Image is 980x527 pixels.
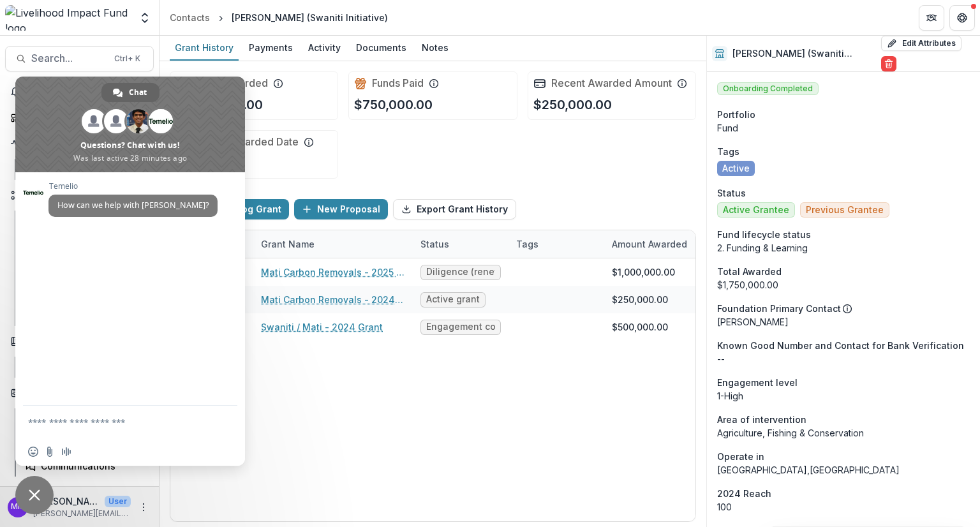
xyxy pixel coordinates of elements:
a: Communications [20,456,154,477]
p: $250,000.00 [533,95,612,114]
a: Contacts [165,8,215,27]
p: [PERSON_NAME][EMAIL_ADDRESS][DOMAIN_NAME] [33,508,131,519]
span: How can we help with [PERSON_NAME]? [57,200,209,211]
div: Miriam Mwangi [11,503,25,511]
div: Amount Awarded [604,230,700,258]
span: Status [717,186,746,200]
a: Activity [303,36,346,61]
span: Send a file [45,447,55,457]
span: Onboarding Completed [717,82,819,95]
div: Payments [244,38,298,57]
span: Previous Grantee [806,205,884,216]
h2: Recent Awarded Date [193,136,299,148]
p: 1-High [717,389,970,403]
h2: Recent Awarded Amount [551,77,672,89]
div: $1,000,000.00 [612,265,675,279]
div: $1,750,000.00 [717,278,970,292]
span: Insert an emoji [28,447,38,457]
a: Mati Carbon Removals - 2025 $1M Grant [261,265,405,279]
span: Total Awarded [717,265,782,278]
p: Fund [717,121,970,135]
button: Open Documents [5,331,154,352]
span: Chat [129,83,147,102]
span: Temelio [48,182,218,191]
span: Active [722,163,750,174]
div: Close chat [15,476,54,514]
p: Agriculture, Fishing & Conservation [717,426,970,440]
p: $750,000.00 [354,95,433,114]
button: Open Workflows [5,185,154,205]
p: [GEOGRAPHIC_DATA],[GEOGRAPHIC_DATA] [717,463,970,477]
span: Diligence (renewal) [426,267,495,278]
p: User [105,496,131,507]
span: Operate in [717,450,764,463]
button: More [136,500,151,515]
div: Grant Name [253,237,322,251]
button: Edit Attributes [881,36,961,51]
button: Open Data & Reporting [5,482,154,502]
div: Amount Awarded [604,237,695,251]
button: Export Grant History [393,199,516,219]
button: Notifications [5,82,154,102]
button: Partners [919,5,944,31]
span: Fund lifecycle status [717,228,811,241]
span: Known Good Number and Contact for Bank Verification [717,339,964,352]
div: Tags [509,230,604,258]
div: Activity [303,38,346,57]
textarea: Compose your message... [28,417,204,428]
p: [PERSON_NAME] [717,315,970,329]
button: Open entity switcher [136,5,154,31]
div: $250,000.00 [612,293,668,306]
a: Grant History [170,36,239,61]
span: Engagement completed [426,322,495,332]
div: Status [413,237,457,251]
p: Foundation Primary Contact [717,302,841,315]
button: Delete [881,56,896,71]
a: Swaniti / Mati - 2024 Grant [261,320,383,334]
div: Status [413,230,509,258]
div: Grant History [170,38,239,57]
div: Ctrl + K [112,52,143,66]
span: 2024 Reach [717,487,771,500]
a: Mati Carbon Removals - 2024 Additional Grant [261,293,405,306]
button: Open Contacts [5,383,154,403]
div: Documents [351,38,412,57]
div: Communications [41,459,144,473]
h2: Funds Paid [372,77,424,89]
span: Engagement level [717,376,798,389]
a: Payments [244,36,298,61]
p: 100 [717,500,970,514]
h2: [PERSON_NAME] (Swaniti Initiative) [732,48,876,59]
span: Audio message [61,447,71,457]
button: Get Help [949,5,975,31]
a: Notes [417,36,454,61]
div: Chat [101,83,160,102]
a: Dashboard [5,107,154,128]
div: Notes [417,38,454,57]
button: Open Activity [5,133,154,154]
img: Livelihood Impact Fund logo [5,5,131,31]
p: [PERSON_NAME] [33,494,100,508]
div: Contacts [170,11,210,24]
p: -- [717,352,970,366]
button: New Proposal [294,199,388,219]
div: $500,000.00 [612,320,668,334]
span: Tags [717,145,739,158]
button: Search... [5,46,154,71]
span: Search... [31,52,107,64]
nav: breadcrumb [165,8,393,27]
span: Active grant [426,294,480,305]
div: [PERSON_NAME] (Swaniti Initiative) [232,11,388,24]
div: Grant Name [253,230,413,258]
div: Tags [509,237,546,251]
p: 2. Funding & Learning [717,241,970,255]
span: Active Grantee [723,205,789,216]
span: Portfolio [717,108,755,121]
span: Area of intervention [717,413,806,426]
a: Documents [351,36,412,61]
